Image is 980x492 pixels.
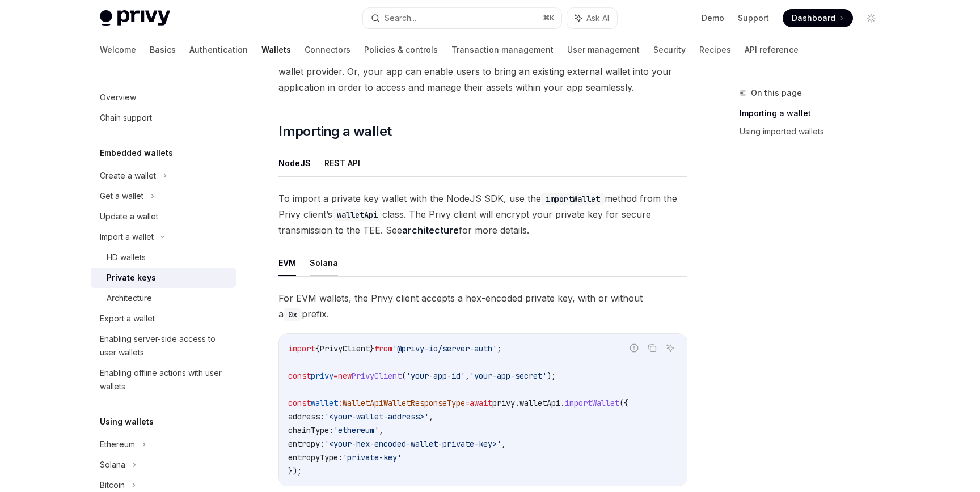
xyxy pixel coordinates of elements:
[333,371,338,381] span: =
[107,291,152,305] div: Architecture
[91,363,236,397] a: Enabling offline actions with user wallets
[738,12,769,24] a: Support
[751,86,802,100] span: On this page
[311,398,338,408] span: wallet
[91,87,236,108] a: Overview
[288,425,333,435] span: chainType:
[402,224,459,236] a: architecture
[100,366,229,393] div: Enabling offline actions with user wallets
[519,398,560,408] span: walletApi
[100,438,135,451] div: Ethereum
[100,91,136,104] div: Overview
[567,8,617,28] button: Ask AI
[100,111,152,125] div: Chain support
[91,108,236,128] a: Chain support
[315,343,320,354] span: {
[364,36,438,63] a: Policies & controls
[278,290,687,322] span: For EVM wallets, the Privy client accepts a hex-encoded private key, with or without a prefix.
[91,329,236,363] a: Enabling server-side access to user wallets
[740,122,889,141] a: Using imported wallets
[343,398,465,408] span: WalletApiWalletResponseType
[278,48,687,95] span: This allows you to migrate wallets from external sources to Privy, including from a different wal...
[379,425,383,435] span: ,
[792,12,835,24] span: Dashboard
[374,343,392,354] span: from
[100,312,155,325] div: Export a wallet
[288,371,311,381] span: const
[324,150,360,176] button: REST API
[91,206,236,227] a: Update a wallet
[627,341,641,355] button: Report incorrect code
[699,36,731,63] a: Recipes
[547,371,556,381] span: );
[402,371,406,381] span: (
[288,398,311,408] span: const
[543,14,555,23] span: ⌘ K
[100,332,229,359] div: Enabling server-side access to user wallets
[567,36,640,63] a: User management
[740,104,889,122] a: Importing a wallet
[451,36,554,63] a: Transaction management
[501,439,506,449] span: ,
[541,193,605,205] code: importWallet
[288,343,315,354] span: import
[324,439,501,449] span: '<your-hex-encoded-wallet-private-key>'
[586,12,609,24] span: Ask AI
[663,341,678,355] button: Ask AI
[107,251,146,264] div: HD wallets
[91,288,236,308] a: Architecture
[645,341,660,355] button: Copy the contents from the code block
[320,343,370,354] span: PrivyClient
[288,466,302,476] span: });
[352,371,402,381] span: PrivyClient
[107,271,156,285] div: Private keys
[100,169,156,183] div: Create a wallet
[343,452,402,463] span: 'private-key'
[288,439,324,449] span: entropy:
[91,247,236,268] a: HD wallets
[150,36,176,63] a: Basics
[278,122,391,141] span: Importing a wallet
[284,308,302,321] code: 0x
[619,398,628,408] span: ({
[189,36,248,63] a: Authentication
[333,425,379,435] span: 'ethereum'
[324,412,429,422] span: '<your-wallet-address>'
[288,452,343,463] span: entropyType:
[406,371,465,381] span: 'your-app-id'
[560,398,565,408] span: .
[305,36,350,63] a: Connectors
[332,209,382,221] code: walletApi
[100,210,158,223] div: Update a wallet
[100,189,143,203] div: Get a wallet
[100,478,125,492] div: Bitcoin
[100,36,136,63] a: Welcome
[465,398,470,408] span: =
[100,415,154,429] h5: Using wallets
[91,268,236,288] a: Private keys
[100,146,173,160] h5: Embedded wallets
[288,412,324,422] span: address:
[278,190,687,238] span: To import a private key wallet with the NodeJS SDK, use the method from the Privy client’s class....
[392,343,497,354] span: '@privy-io/server-auth'
[338,398,343,408] span: :
[278,249,296,276] button: EVM
[702,12,724,24] a: Demo
[311,371,333,381] span: privy
[429,412,433,422] span: ,
[497,343,501,354] span: ;
[91,308,236,329] a: Export a wallet
[100,458,125,472] div: Solana
[338,371,352,381] span: new
[653,36,686,63] a: Security
[862,9,880,27] button: Toggle dark mode
[470,371,547,381] span: 'your-app-secret'
[385,11,416,25] div: Search...
[278,150,311,176] button: NodeJS
[370,343,374,354] span: }
[783,9,853,27] a: Dashboard
[745,36,799,63] a: API reference
[515,398,519,408] span: .
[310,249,338,276] button: Solana
[465,371,470,381] span: ,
